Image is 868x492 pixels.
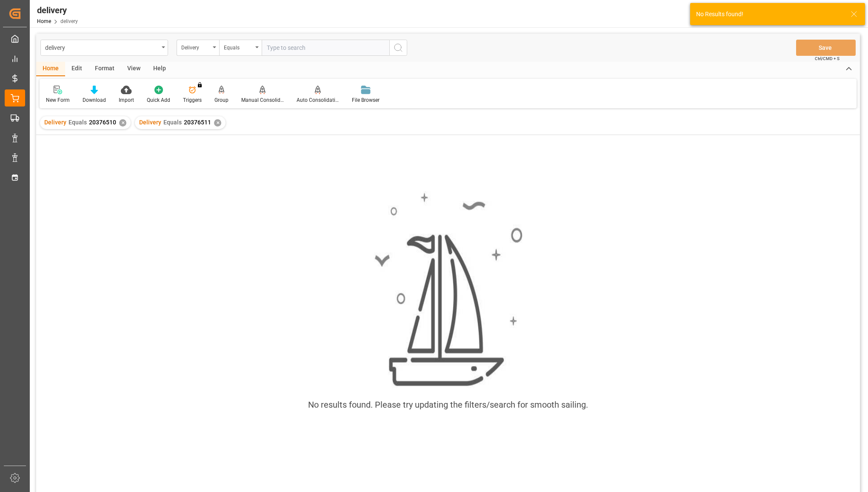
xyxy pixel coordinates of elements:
span: Equals [163,119,182,126]
div: Equals [224,42,253,52]
div: No Results found! [696,10,842,19]
div: Help [147,62,172,76]
button: search button [389,40,407,56]
div: Manual Consolidation [241,96,284,104]
span: Ctrl/CMD + S [815,55,839,62]
div: No results found. Please try updating the filters/search for smooth sailing. [308,398,588,411]
div: Quick Add [147,96,170,104]
div: File Browser [352,96,380,104]
span: Equals [69,119,87,126]
div: View [121,62,147,76]
a: Home [37,18,51,24]
div: Auto Consolidation [297,96,339,104]
div: Group [214,96,228,104]
span: Delivery [139,119,161,126]
div: Import [119,96,134,104]
span: Delivery [44,119,66,126]
div: Edit [65,62,89,76]
div: Delivery [181,42,210,52]
div: delivery [45,42,159,52]
button: open menu [40,40,168,56]
span: 20376510 [89,119,116,126]
div: Download [83,96,106,104]
span: 20376511 [184,119,211,126]
img: smooth_sailing.jpeg [374,191,523,388]
button: Save [796,40,856,56]
button: open menu [219,40,262,56]
div: Format [89,62,121,76]
div: ✕ [214,119,221,127]
button: open menu [177,40,219,56]
div: Home [36,62,65,76]
div: New Form [46,96,70,104]
div: ✕ [119,119,126,127]
div: delivery [37,4,78,17]
input: Type to search [262,40,389,56]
